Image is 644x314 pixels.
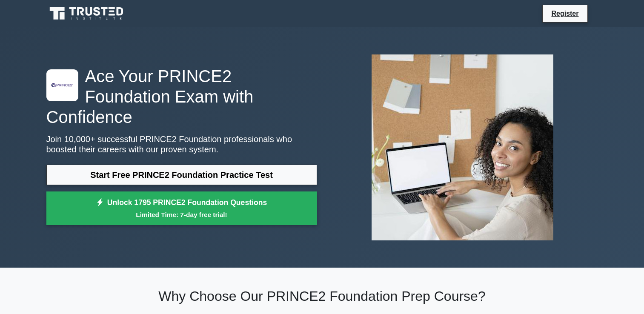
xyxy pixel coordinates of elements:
a: Unlock 1795 PRINCE2 Foundation QuestionsLimited Time: 7-day free trial! [46,191,317,226]
h2: Why Choose Our PRINCE2 Foundation Prep Course? [46,288,598,304]
small: Limited Time: 7-day free trial! [57,210,306,220]
a: Register [546,8,584,19]
a: Start Free PRINCE2 Foundation Practice Test [46,165,317,185]
p: Join 10,000+ successful PRINCE2 Foundation professionals who boosted their careers with our prove... [46,134,317,154]
h1: Ace Your PRINCE2 Foundation Exam with Confidence [46,66,317,127]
